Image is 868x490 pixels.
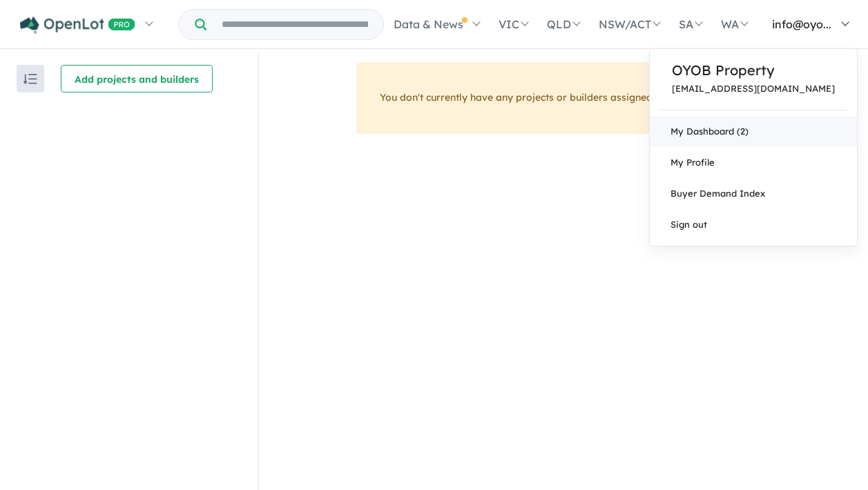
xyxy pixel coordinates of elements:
[356,62,771,134] div: You don't currently have any projects or builders assigned.
[209,10,380,39] input: Try estate name, suburb, builder or developer
[671,157,715,168] span: My Profile
[650,116,857,147] a: My Dashboard (2)
[650,209,857,240] a: Sign out
[672,84,835,94] a: [EMAIL_ADDRESS][DOMAIN_NAME]
[672,60,835,81] a: OYOB Property
[650,178,857,209] a: Buyer Demand Index
[61,65,213,92] button: Add projects and builders
[20,17,135,34] img: Openlot PRO Logo White
[772,17,831,31] span: info@oyo...
[23,74,37,84] img: sort.svg
[650,147,857,178] a: My Profile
